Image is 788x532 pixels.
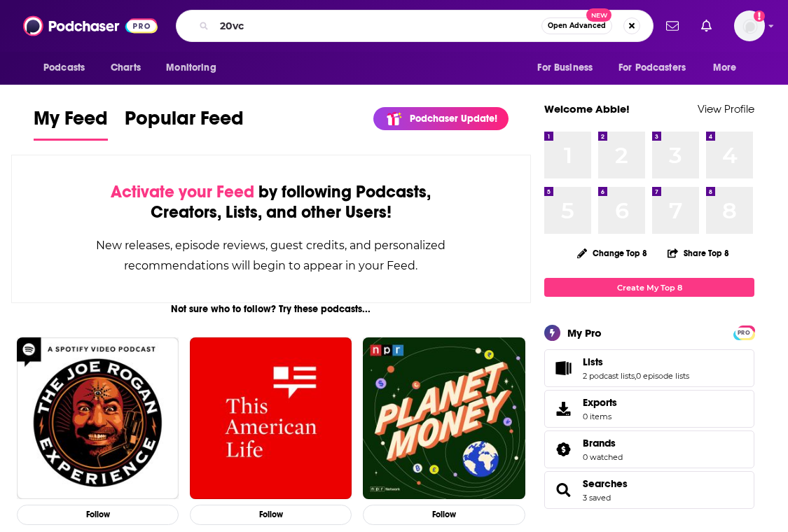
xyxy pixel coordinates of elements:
a: Lists [583,356,689,368]
span: My Feed [34,106,108,139]
span: For Business [537,58,593,78]
a: 0 episode lists [636,371,689,381]
a: Exports [544,390,754,428]
a: Searches [583,477,628,490]
span: Exports [583,396,617,409]
span: Searches [544,471,754,509]
div: Not sure who to follow? Try these podcasts... [11,303,531,315]
span: Popular Feed [125,106,244,139]
svg: Add a profile image [754,10,765,22]
button: open menu [609,55,706,81]
button: Change Top 8 [569,244,656,262]
button: Follow [17,505,179,525]
img: This American Life [190,337,352,499]
span: Lists [544,349,754,387]
button: open menu [703,55,754,81]
img: Planet Money [363,337,525,499]
span: , [635,371,636,381]
div: New releases, episode reviews, guest credits, and personalized recommendations will begin to appe... [82,235,460,276]
img: Podchaser - Follow, Share and Rate Podcasts [23,13,158,39]
button: Share Top 8 [667,239,730,267]
a: Welcome Abbie! [544,102,630,115]
a: PRO [735,327,752,337]
a: 3 saved [583,493,611,503]
span: 0 items [583,412,617,421]
span: New [586,8,611,22]
a: Brands [583,437,623,449]
a: Show notifications dropdown [661,14,684,38]
input: Search podcasts, credits, & more... [214,15,541,37]
a: View Profile [698,102,754,115]
span: Logged in as abbie.hatfield [734,10,765,41]
div: by following Podcasts, Creators, Lists, and other Users! [82,182,460,223]
span: Brands [583,437,616,449]
a: 0 watched [583,452,623,462]
a: My Feed [34,106,108,141]
span: Brands [544,430,754,468]
span: Charts [111,58,141,78]
span: Podcasts [43,58,85,78]
span: Monitoring [166,58,216,78]
button: open menu [156,55,234,81]
span: PRO [735,328,752,338]
a: Show notifications dropdown [696,14,717,38]
a: Create My Top 8 [544,278,754,297]
button: Open AdvancedNew [541,17,612,34]
a: Popular Feed [125,106,244,141]
span: Exports [549,399,577,419]
a: 2 podcast lists [583,371,635,381]
span: Open Advanced [548,22,606,29]
a: Brands [549,440,577,459]
span: Activate your Feed [111,181,254,202]
button: Show profile menu [734,10,765,41]
img: The Joe Rogan Experience [17,337,179,499]
a: Searches [549,480,577,500]
img: User Profile [734,10,765,41]
span: Lists [583,356,603,368]
div: My Pro [567,326,602,339]
span: For Podcasters [618,58,686,78]
a: Lists [549,358,577,378]
button: Follow [190,505,352,525]
button: Follow [363,505,525,525]
a: Charts [102,55,149,81]
span: More [713,58,737,78]
div: Search podcasts, credits, & more... [176,10,654,42]
button: open menu [34,55,103,81]
p: Podchaser Update! [410,113,497,125]
button: open menu [527,55,610,81]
